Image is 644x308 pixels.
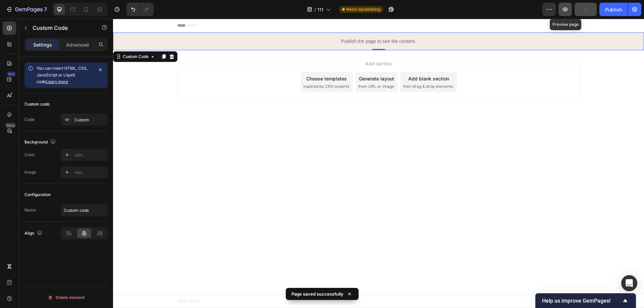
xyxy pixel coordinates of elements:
[5,123,16,128] div: Beta
[24,169,36,175] div: Image
[245,65,281,71] span: from URL or image
[314,6,316,13] span: /
[250,41,281,48] span: Add section
[46,79,68,84] a: Learn more
[48,294,85,302] div: Delete element
[291,291,343,297] p: Page saved successfully
[190,65,236,71] span: inspired by CRO experts
[290,65,340,71] span: then drag & drop elements
[193,56,234,63] div: Choose templates
[74,170,106,176] div: Add...
[542,297,629,305] button: Show survey - Help us improve GemPages!
[3,3,50,16] button: 7
[24,101,50,107] div: Custom code
[317,6,323,13] span: 111
[113,19,644,308] iframe: Design area
[74,152,106,158] div: Add...
[33,24,90,32] p: Custom Code
[24,152,35,158] div: Color
[246,56,281,63] div: Generate layout
[66,41,89,48] p: Advanced
[33,41,52,48] p: Settings
[24,117,35,123] div: Code
[24,138,57,147] div: Background
[599,3,628,16] button: Publish
[24,229,44,238] div: Align
[295,56,336,63] div: Add blank section
[542,298,621,304] span: Help us improve GemPages!
[24,207,36,213] div: Name
[621,275,637,291] div: Open Intercom Messenger
[346,6,380,12] span: Need republishing
[74,117,106,123] div: Custom
[126,3,154,16] div: Undo/Redo
[6,71,16,77] div: 450
[44,5,47,13] p: 7
[24,192,51,198] div: Configuration
[37,66,88,84] span: You can insert HTML, CSS, JavaScript or Liquid code
[605,6,622,13] div: Publish
[24,292,108,303] button: Delete element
